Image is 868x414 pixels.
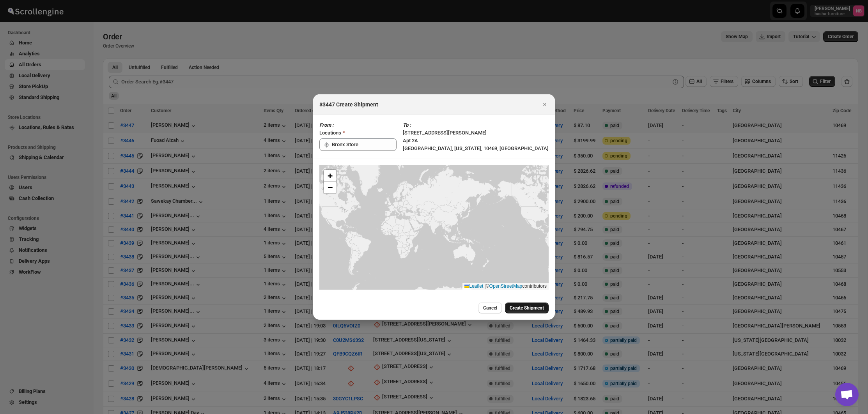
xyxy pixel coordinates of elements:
a: Leaflet [464,283,483,289]
i: From : [319,122,334,128]
a: Zoom out [324,182,336,193]
input: Search location [332,138,397,151]
span: Create Shipment [510,305,544,311]
a: OpenStreetMap [489,283,523,289]
span: | [485,283,486,289]
div: [STREET_ADDRESS][PERSON_NAME] Apt 2A [GEOGRAPHIC_DATA], [US_STATE], 10469, [GEOGRAPHIC_DATA] [403,121,549,152]
i: To : [403,122,411,128]
div: © contributors [462,283,549,290]
button: Cancel [478,303,502,313]
div: Locations [319,129,341,137]
a: Open chat [835,383,859,406]
h2: #3447 Create Shipment [319,101,378,108]
button: Create Shipment [505,303,549,313]
span: Cancel [483,305,497,311]
button: Close [539,99,550,110]
a: Zoom in [324,170,336,182]
span: + [328,171,333,180]
span: − [328,182,333,192]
